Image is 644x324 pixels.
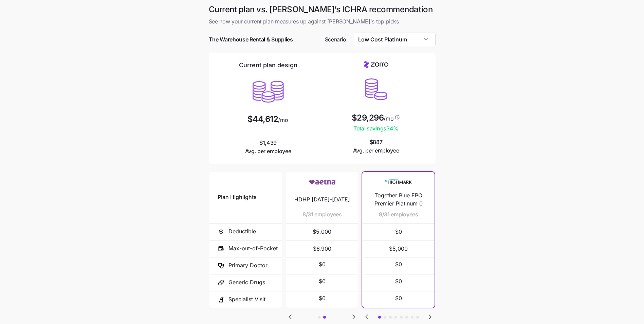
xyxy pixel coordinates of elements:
[247,115,278,123] span: $44,612
[353,146,399,155] span: Avg. per employee
[228,295,265,304] span: Specialist Visit
[395,260,402,269] span: $0
[353,138,399,155] span: $887
[363,313,371,321] svg: Go to previous slide
[319,294,326,303] span: $0
[294,240,350,257] span: $6,900
[228,278,265,287] span: Generic Drugs
[209,17,436,26] span: See how your current plan measures up against [PERSON_NAME]'s top picks
[379,210,418,219] span: 9/31 employees
[385,176,412,189] img: Carrier
[362,312,371,321] button: Go to previous slide
[209,35,293,44] span: The Warehouse Rental & Supplies
[352,114,384,122] span: $29,296
[426,313,434,321] svg: Go to next slide
[319,277,326,286] span: $0
[395,294,402,303] span: $0
[302,210,342,219] span: 8/31 employees
[370,223,426,240] span: $0
[395,277,402,286] span: $0
[426,312,435,321] button: Go to next slide
[370,240,426,257] span: $5,000
[228,227,256,236] span: Deductible
[352,124,401,133] span: Total savings 34 %
[239,61,297,69] h2: Current plan design
[209,4,436,15] h1: Current plan vs. [PERSON_NAME]’s ICHRA recommendation
[294,223,350,240] span: $5,000
[245,139,291,156] span: $1,439
[309,176,336,189] img: Carrier
[349,312,358,321] button: Go to next slide
[228,261,268,270] span: Primary Doctor
[384,116,393,121] span: /mo
[294,195,350,204] span: HDHP [DATE]-[DATE]
[286,313,294,321] svg: Go to previous slide
[350,313,358,321] svg: Go to next slide
[319,260,326,269] span: $0
[286,312,295,321] button: Go to previous slide
[228,244,278,253] span: Max-out-of-Pocket
[370,191,426,208] span: Together Blue EPO Premier Platinum 0
[245,147,291,156] span: Avg. per employee
[325,35,348,44] span: Scenario:
[278,117,288,123] span: /mo
[218,193,257,201] span: Plan Highlights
